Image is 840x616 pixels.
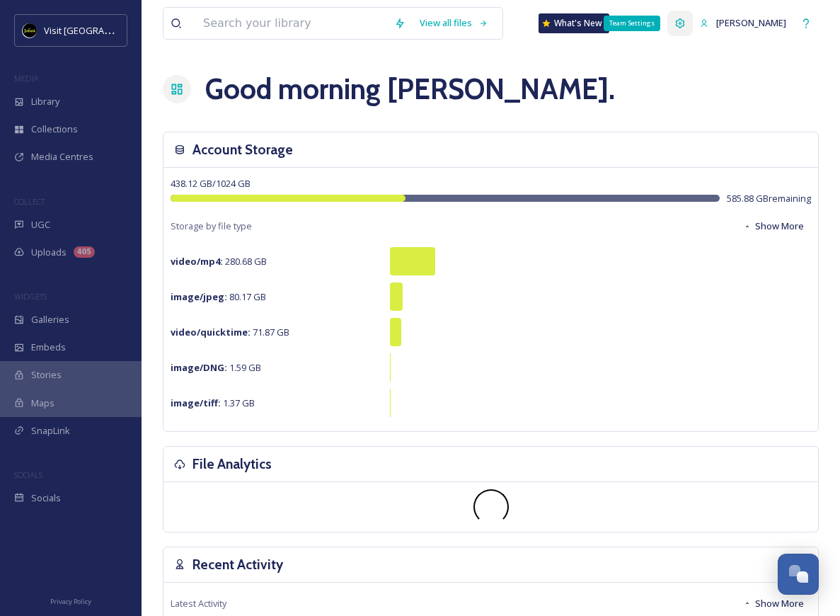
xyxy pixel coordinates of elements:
span: MEDIA [14,73,39,84]
img: VISIT%20DETROIT%20LOGO%20-%20BLACK%20BACKGROUND.png [23,23,37,38]
span: 438.12 GB / 1024 GB [171,177,251,190]
span: Galleries [31,313,69,326]
div: 405 [74,246,95,258]
span: Visit [GEOGRAPHIC_DATA] [44,23,154,37]
strong: video/quicktime : [171,326,251,338]
span: SOCIALS [14,469,42,480]
input: Search your library [196,8,387,39]
span: UGC [31,218,50,232]
h3: Recent Activity [192,554,283,575]
span: 280.68 GB [171,255,267,268]
a: View all files [413,9,495,37]
button: Show More [736,212,811,240]
strong: image/jpeg : [171,290,227,303]
span: 1.37 GB [171,397,255,409]
a: [PERSON_NAME] [693,9,793,37]
span: Library [31,95,59,108]
span: WIDGETS [14,291,47,302]
span: SnapLink [31,424,70,438]
span: COLLECT [14,196,45,207]
span: Collections [31,122,78,136]
span: Media Centres [31,150,93,164]
span: [PERSON_NAME] [716,16,786,29]
span: Stories [31,368,62,382]
button: Open Chat [778,554,819,595]
h3: Account Storage [192,139,293,160]
a: Privacy Policy [50,592,91,609]
h3: File Analytics [192,454,272,474]
span: Embeds [31,341,66,354]
strong: video/mp4 : [171,255,223,268]
h1: Good morning [PERSON_NAME] . [205,68,615,110]
span: Storage by file type [171,219,252,233]
span: 80.17 GB [171,290,266,303]
a: What's New [539,13,609,33]
span: Maps [31,397,54,410]
strong: image/DNG : [171,361,227,374]
span: 1.59 GB [171,361,261,374]
span: 585.88 GB remaining [727,192,811,205]
span: Socials [31,491,61,505]
a: Team Settings [667,11,693,36]
span: Uploads [31,246,67,259]
strong: image/tiff : [171,397,221,409]
span: Latest Activity [171,597,226,610]
span: 71.87 GB [171,326,289,338]
div: Team Settings [604,16,660,31]
span: Privacy Policy [50,597,91,606]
